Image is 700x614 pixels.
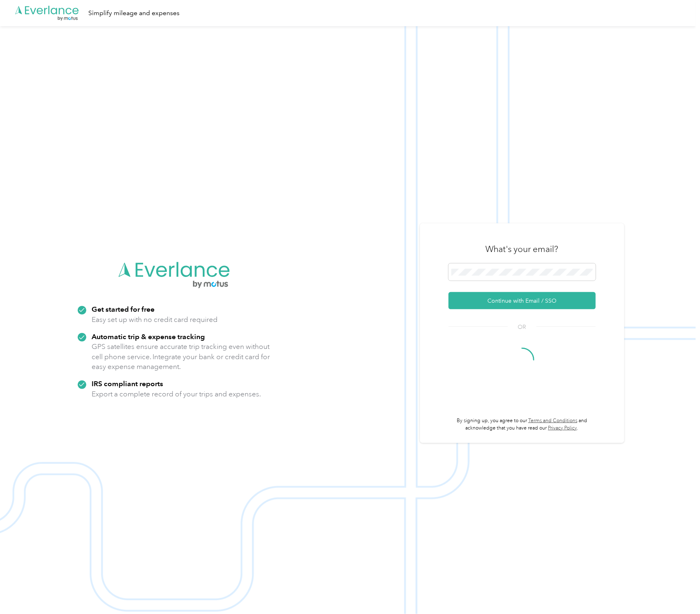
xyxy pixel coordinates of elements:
[528,418,577,424] a: Terms and Conditions
[92,379,164,388] strong: IRS compliant reports
[92,342,271,372] p: GPS satellites ensure accurate trip tracking even without cell phone service. Integrate your bank...
[449,417,596,432] p: By signing up, you agree to our and acknowledge that you have read our .
[92,305,155,313] strong: Get started for free
[88,8,179,18] div: Simplify mileage and expenses
[92,389,261,399] p: Export a complete record of your trips and expenses.
[449,292,596,309] button: Continue with Email / SSO
[548,425,577,431] a: Privacy Policy
[486,243,559,255] h3: What's your email?
[508,323,536,331] span: OR
[92,332,205,341] strong: Automatic trip & expense tracking
[92,315,218,325] p: Easy set up with no credit card required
